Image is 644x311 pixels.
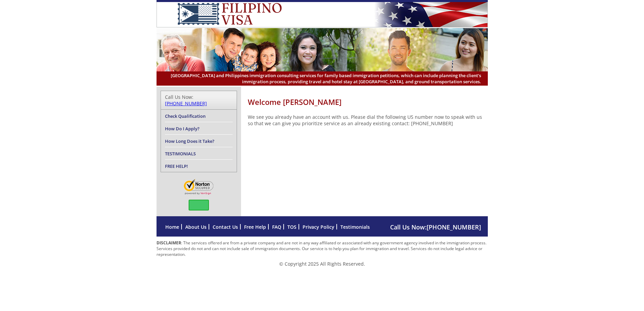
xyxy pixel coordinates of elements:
[165,94,233,107] div: Call Us Now:
[427,223,481,231] a: [PHONE_NUMBER]
[165,151,196,157] a: TESTIMONIALS
[165,163,188,169] a: FREE HELP!
[213,224,238,230] a: Contact Us
[340,224,370,230] a: Testimonials
[157,261,488,267] p: © Copyright 2025 All Rights Reserved.
[157,240,488,257] p: : The services offered are from a private company and are not in any way affiliated or associated...
[165,224,179,230] a: Home
[390,223,481,231] span: Call Us Now:
[157,240,181,246] strong: DISCLAIMER
[303,224,334,230] a: Privacy Policy
[165,100,207,107] a: [PHONE_NUMBER]
[185,224,207,230] a: About Us
[165,138,214,144] a: How Long Does it Take?
[163,72,481,85] span: [GEOGRAPHIC_DATA] and Philippines immigration consulting services for family based immigration pe...
[272,224,281,230] a: FAQ
[244,224,266,230] a: Free Help
[165,113,206,119] a: Check Qualification
[248,114,488,127] p: We see you already have an account with us. Please dial the following US number now to speak with...
[248,97,488,107] h1: Welcome [PERSON_NAME]
[287,224,296,230] a: TOS
[165,126,199,132] a: How Do I Apply?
